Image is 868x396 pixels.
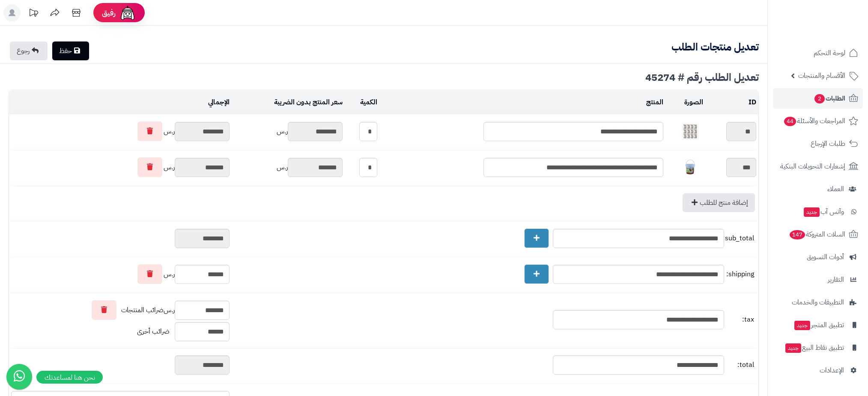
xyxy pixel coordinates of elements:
[682,159,699,176] img: 1700931839-Talbinah%20with%20Cinnamon-40x40.jpg
[798,70,845,82] span: الأقسام والمنتجات
[9,72,759,83] div: تعديل الطلب رقم # 45274
[665,91,705,114] td: الصورة
[792,296,844,308] span: التطبيقات والخدمات
[682,123,699,140] img: karpro2-40x40.jpg
[814,92,845,104] span: الطلبات
[345,91,379,114] td: الكمية
[814,94,825,103] span: 2
[785,343,801,353] span: جديد
[784,117,796,126] span: 44
[11,121,230,141] div: ر.س
[232,91,345,114] td: سعر المنتج بدون الضريبة
[827,183,844,195] span: العملاء
[780,160,845,172] span: إشعارات التحويلات البنكية
[102,8,116,18] span: رفيق
[683,193,755,212] a: إضافة منتج للطلب
[726,360,754,370] span: total:
[773,360,863,381] a: الإعدادات
[52,41,89,60] a: حفظ
[773,224,863,245] a: السلات المتروكة147
[773,43,863,63] a: لوحة التحكم
[119,4,136,21] img: ai-face.png
[773,269,863,290] a: التقارير
[814,47,845,59] span: لوحة التحكم
[11,264,230,284] div: ر.س
[773,315,863,335] a: تطبيق المتجرجديد
[773,88,863,109] a: الطلبات2
[705,91,758,114] td: ID
[137,326,170,337] span: ضرائب أخرى
[379,91,665,114] td: المنتج
[11,300,230,320] div: ر.س
[23,4,44,24] a: تحديثات المنصة
[811,138,845,150] span: طلبات الإرجاع
[820,364,844,376] span: الإعدادات
[793,319,844,331] span: تطبيق المتجر
[234,122,343,141] div: ر.س
[773,337,863,358] a: تطبيق نقاط البيعجديد
[121,305,164,315] span: ضرائب المنتجات
[807,251,844,263] span: أدوات التسويق
[726,269,754,279] span: shipping:
[773,247,863,267] a: أدوات التسويق
[773,292,863,313] a: التطبيقات والخدمات
[726,315,754,325] span: tax:
[784,342,844,354] span: تطبيق نقاط البيع
[773,133,863,154] a: طلبات الإرجاع
[11,157,230,177] div: ر.س
[773,201,863,222] a: وآتس آبجديد
[828,274,844,286] span: التقارير
[726,233,754,243] span: sub_total:
[794,321,810,330] span: جديد
[9,91,232,114] td: الإجمالي
[671,39,759,55] b: تعديل منتجات الطلب
[790,230,805,239] span: 147
[773,179,863,199] a: العملاء
[789,228,845,240] span: السلات المتروكة
[773,111,863,131] a: المراجعات والأسئلة44
[773,156,863,177] a: إشعارات التحويلات البنكية
[803,206,844,218] span: وآتس آب
[234,158,343,177] div: ر.س
[804,207,820,217] span: جديد
[10,41,48,60] a: رجوع
[783,115,845,127] span: المراجعات والأسئلة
